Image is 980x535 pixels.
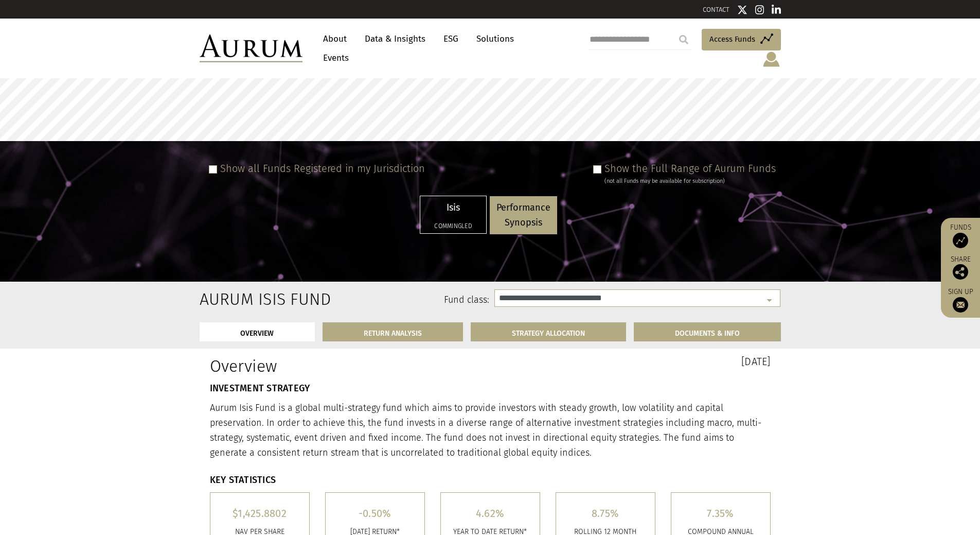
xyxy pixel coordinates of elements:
h5: Commingled [427,223,479,229]
strong: INVESTMENT STRATEGY [210,383,310,394]
img: Twitter icon [737,5,747,15]
a: Access Funds [702,29,781,50]
img: account-icon.svg [762,50,781,68]
img: Share this post [953,264,968,280]
span: Access Funds [709,33,755,45]
a: Funds [946,223,975,248]
h5: 4.62% [449,508,532,519]
div: Share [946,256,975,280]
p: Aurum Isis Fund is a global multi-strategy fund which aims to provide investors with steady growt... [210,401,771,460]
img: Linkedin icon [772,5,781,15]
h5: 8.75% [564,508,647,519]
h2: Aurum Isis Fund [200,289,283,309]
label: Show all Funds Registered in my Jurisdiction [220,162,425,175]
img: Access Funds [953,233,968,248]
a: Solutions [471,29,519,48]
label: Fund class: [299,294,490,307]
h5: -0.50% [333,508,417,519]
a: Data & Insights [360,29,431,48]
a: CONTACT [703,6,729,13]
h5: $1,425.8802 [218,508,301,519]
strong: KEY STATISTICS [210,474,276,486]
label: Show the Full Range of Aurum Funds [604,162,776,175]
img: Aurum [200,34,302,62]
img: Sign up to our newsletter [953,297,968,313]
a: STRATEGY ALLOCATION [471,322,626,341]
h3: [DATE] [498,356,771,367]
a: RETURN ANALYSIS [323,322,463,341]
h1: Overview [210,356,483,376]
a: ESG [438,29,464,48]
p: Isis [427,200,479,215]
a: About [318,29,352,48]
a: DOCUMENTS & INFO [634,322,781,341]
img: Instagram icon [755,5,764,15]
p: Performance Synopsis [496,200,550,230]
a: Events [318,48,349,67]
a: Sign up [946,287,975,313]
input: Submit [673,29,694,50]
div: (not all Funds may be available for subscription) [604,177,776,186]
h5: 7.35% [679,508,762,519]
